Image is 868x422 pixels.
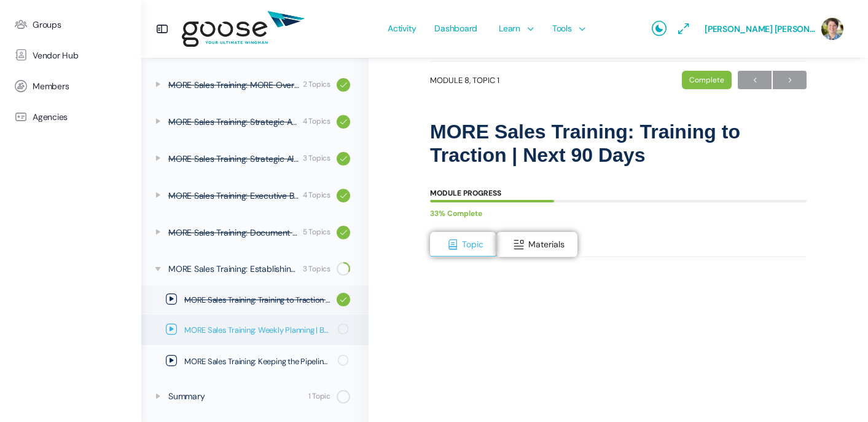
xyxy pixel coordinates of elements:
[705,23,815,34] span: [PERSON_NAME] [PERSON_NAME]
[303,189,330,201] div: 4 Topics
[33,81,69,92] span: Members
[184,294,330,306] span: MORE Sales Training: Training to Traction | Next 90 Days
[430,76,499,84] span: Module 8, Topic 1
[430,189,501,197] div: Module Progress
[462,239,483,250] span: Topic
[303,116,330,127] div: 4 Topics
[528,239,565,250] span: Materials
[6,102,135,132] a: Agencies
[6,9,135,40] a: Groups
[141,285,369,314] a: MORE Sales Training: Training to Traction | Next 90 Days
[303,226,330,238] div: 5 Topics
[33,20,61,30] span: Groups
[303,79,330,90] div: 2 Topics
[141,68,369,102] a: MORE Sales Training: MORE Overview 2 Topics
[430,120,807,167] h1: MORE Sales Training: Training to Traction | Next 90 Days
[738,72,772,89] span: ←
[168,189,299,202] div: MORE Sales Training: Executive Briefing
[141,105,369,138] a: MORE Sales Training: Strategic Analysis 4 Topics
[168,262,299,276] div: MORE Sales Training: Establishing Healthy Habits
[141,253,369,285] a: MORE Sales Training: Establishing Healthy Habits 3 Topics
[33,112,68,122] span: Agencies
[773,71,807,89] a: Next→
[308,391,330,402] div: 1 Topic
[6,71,135,102] a: Members
[430,205,794,222] div: 33% Complete
[738,71,772,89] a: ←Previous
[168,226,299,239] div: MORE Sales Training: Document Workshop / Putting It To Work For You
[141,314,369,345] a: MORE Sales Training: Weekly Planning | Blocking Time
[141,142,369,175] a: MORE Sales Training: Strategic Alignment Plan 3 Topics
[141,346,369,376] a: MORE Sales Training: Keeping the Pipeline Flowing
[303,263,330,275] div: 3 Topics
[141,179,369,212] a: MORE Sales Training: Executive Briefing 4 Topics
[184,356,330,368] span: MORE Sales Training: Keeping the Pipeline Flowing
[184,324,330,336] span: MORE Sales Training: Weekly Planning | Blocking Time
[682,71,732,89] div: Complete
[141,216,369,249] a: MORE Sales Training: Document Workshop / Putting It To Work For You 5 Topics
[168,389,305,403] div: Summary
[6,40,135,71] a: Vendor Hub
[168,152,299,165] div: MORE Sales Training: Strategic Alignment Plan
[773,72,807,89] span: →
[168,78,299,92] div: MORE Sales Training: MORE Overview
[303,153,330,164] div: 3 Topics
[807,363,868,422] iframe: Chat Widget
[33,50,79,61] span: Vendor Hub
[168,115,299,129] div: MORE Sales Training: Strategic Analysis
[141,380,369,412] a: Summary 1 Topic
